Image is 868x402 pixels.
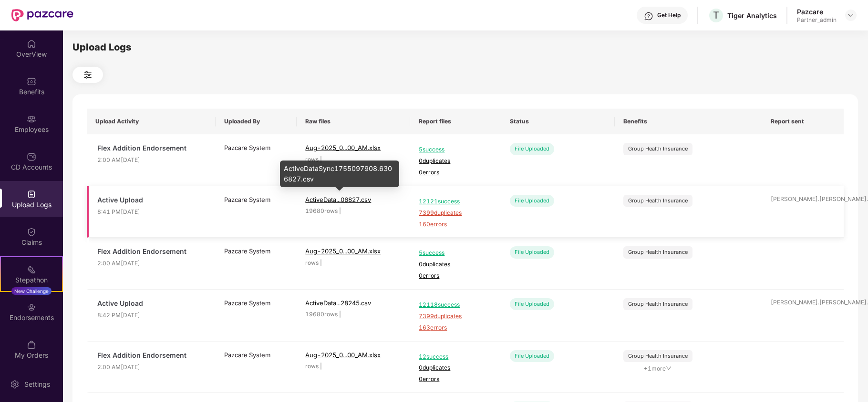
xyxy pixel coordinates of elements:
[771,195,835,204] div: [PERSON_NAME].[PERSON_NAME]
[305,196,371,203] span: ActiveData...06827.csv
[224,298,289,308] div: Pazcare System
[27,39,36,49] img: svg+xml;base64,PHN2ZyBpZD0iSG9tZSIgeG1sbnM9Imh0dHA6Ly93d3cudzMub3JnLzIwMDAvc3ZnIiB3aWR0aD0iMjAiIG...
[305,156,319,163] span: rows
[280,161,399,187] div: ActiveDataSync1755097908.6306827.csv
[419,145,492,154] span: 5 success
[623,364,692,373] span: + 1 more
[224,195,289,204] div: Pazcare System
[419,363,492,372] span: 0 duplicates
[97,195,207,205] span: Active Upload
[1,275,62,285] div: Stepathon
[419,157,492,166] span: 0 duplicates
[11,9,73,21] img: New Pazcare Logo
[666,365,672,371] span: down
[419,220,492,229] span: 160 errors
[510,246,554,258] div: File Uploaded
[27,265,36,274] img: svg+xml;base64,PHN2ZyB4bWxucz0iaHR0cDovL3d3dy53My5vcmcvMjAwMC9zdmciIHdpZHRoPSIyMSIgaGVpZ2h0PSIyMC...
[320,362,322,370] span: |
[305,299,371,307] span: ActiveData...28245.csv
[339,207,341,214] span: |
[305,351,381,359] span: Aug-2025_0...00_AM.xlsx
[713,10,719,21] span: T
[11,287,52,295] div: New Challenge
[21,380,53,389] div: Settings
[97,143,207,153] span: Flex Addition Endorsement
[320,259,322,266] span: |
[97,208,207,217] span: 8:41 PM[DATE]
[97,363,207,372] span: 2:00 AM[DATE]
[419,260,492,269] span: 0 duplicates
[82,69,93,80] img: svg+xml;base64,PHN2ZyB4bWxucz0iaHR0cDovL3d3dy53My5vcmcvMjAwMC9zdmciIHdpZHRoPSIyNCIgaGVpZ2h0PSIyNC...
[628,248,688,256] div: Group Health Insurance
[27,302,36,312] img: svg+xml;base64,PHN2ZyBpZD0iRW5kb3JzZW1lbnRzIiB4bWxucz0iaHR0cDovL3d3dy53My5vcmcvMjAwMC9zdmciIHdpZH...
[97,156,207,165] span: 2:00 AM[DATE]
[72,40,858,55] div: Upload Logs
[224,350,289,360] div: Pazcare System
[305,311,338,318] span: 19680 rows
[797,7,837,16] div: Pazcare
[305,247,381,255] span: Aug-2025_0...00_AM.xlsx
[510,143,554,155] div: File Uploaded
[628,197,688,205] div: Group Health Insurance
[510,350,554,362] div: File Uploaded
[419,352,492,362] span: 12 success
[628,352,688,360] div: Group Health Insurance
[224,143,289,152] div: Pazcare System
[10,380,20,389] img: svg+xml;base64,PHN2ZyBpZD0iU2V0dGluZy0yMHgyMCIgeG1sbnM9Imh0dHA6Ly93d3cudzMub3JnLzIwMDAvc3ZnIiB3aW...
[419,168,492,177] span: 0 errors
[320,156,322,163] span: |
[510,298,554,310] div: File Uploaded
[297,109,410,134] th: Raw files
[305,362,319,370] span: rows
[419,197,492,206] span: 12121 success
[97,298,207,309] span: Active Upload
[628,145,688,153] div: Group Health Insurance
[628,300,688,308] div: Group Health Insurance
[657,11,681,19] div: Get Help
[305,144,381,151] span: Aug-2025_0...00_AM.xlsx
[419,323,492,332] span: 163 errors
[419,209,492,218] span: 7399 duplicates
[27,227,36,237] img: svg+xml;base64,PHN2ZyBpZD0iQ2xhaW0iIHhtbG5zPSJodHRwOi8vd3d3LnczLm9yZy8yMDAwL3N2ZyIgd2lkdGg9IjIwIi...
[224,246,289,256] div: Pazcare System
[305,259,319,266] span: rows
[27,190,36,199] img: svg+xml;base64,PHN2ZyBpZD0iVXBsb2FkX0xvZ3MiIGRhdGEtbmFtZT0iVXBsb2FkIExvZ3MiIHhtbG5zPSJodHRwOi8vd3...
[97,311,207,320] span: 8:42 PM[DATE]
[797,16,837,24] div: Partner_admin
[97,259,207,268] span: 2:00 AM[DATE]
[27,340,36,350] img: svg+xml;base64,PHN2ZyBpZD0iTXlfT3JkZXJzIiBkYXRhLW5hbWU9Ik15IE9yZGVycyIgeG1sbnM9Imh0dHA6Ly93d3cudz...
[410,109,501,134] th: Report files
[419,301,492,310] span: 12118 success
[27,114,36,124] img: svg+xml;base64,PHN2ZyBpZD0iRW1wbG95ZWVzIiB4bWxucz0iaHR0cDovL3d3dy53My5vcmcvMjAwMC9zdmciIHdpZHRoPS...
[762,109,844,134] th: Report sent
[97,350,207,361] span: Flex Addition Endorsement
[771,298,835,307] div: [PERSON_NAME].[PERSON_NAME]
[27,77,36,86] img: svg+xml;base64,PHN2ZyBpZD0iQmVuZWZpdHMiIHhtbG5zPSJodHRwOi8vd3d3LnczLm9yZy8yMDAwL3N2ZyIgd2lkdGg9Ij...
[419,249,492,258] span: 5 success
[97,246,207,257] span: Flex Addition Endorsement
[615,109,763,134] th: Benefits
[419,312,492,321] span: 7399 duplicates
[419,271,492,281] span: 0 errors
[644,11,653,21] img: svg+xml;base64,PHN2ZyBpZD0iSGVscC0zMngzMiIgeG1sbnM9Imh0dHA6Ly93d3cudzMub3JnLzIwMDAvc3ZnIiB3aWR0aD...
[501,109,615,134] th: Status
[305,207,338,214] span: 19680 rows
[216,109,297,134] th: Uploaded By
[27,152,36,161] img: svg+xml;base64,PHN2ZyBpZD0iQ0RfQWNjb3VudHMiIGRhdGEtbmFtZT0iQ0QgQWNjb3VudHMiIHhtbG5zPSJodHRwOi8vd3...
[87,109,216,134] th: Upload Activity
[847,11,855,19] img: svg+xml;base64,PHN2ZyBpZD0iRHJvcGRvd24tMzJ4MzIiIHhtbG5zPSJodHRwOi8vd3d3LnczLm9yZy8yMDAwL3N2ZyIgd2...
[727,11,777,20] div: Tiger Analytics
[419,375,492,384] span: 0 errors
[339,311,341,318] span: |
[510,195,554,207] div: File Uploaded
